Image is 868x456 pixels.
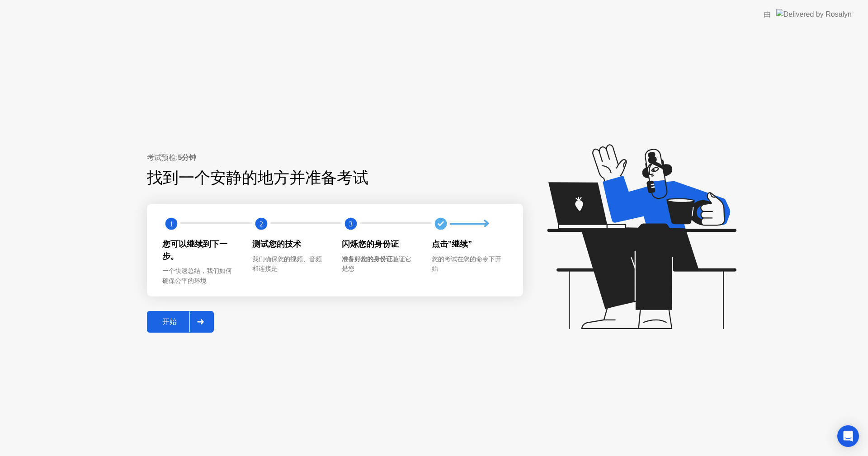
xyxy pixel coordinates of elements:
img: Delivered by Rosalyn [776,9,852,19]
div: 由 [764,9,771,20]
div: 开始 [150,317,189,327]
b: 准备好您的身份证 [342,255,392,263]
div: 一个快速总结，我们如何确保公平的环境 [162,266,238,286]
text: 2 [259,220,263,228]
div: Open Intercom Messenger [837,425,859,447]
div: 闪烁您的身份证 [342,238,417,250]
div: 考试预检: [147,152,523,163]
text: 3 [349,220,353,228]
div: 验证它是您 [342,254,417,274]
div: 点击”继续” [432,238,507,250]
div: 找到一个安静的地方并准备考试 [147,166,466,190]
text: 1 [170,220,173,228]
b: 5分钟 [178,154,196,161]
button: 开始 [147,311,214,333]
div: 我们确保您的视频、音频和连接是 [252,254,328,274]
div: 您的考试在您的命令下开始 [432,254,507,274]
div: 测试您的技术 [252,238,328,250]
div: 您可以继续到下一步。 [162,238,238,262]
